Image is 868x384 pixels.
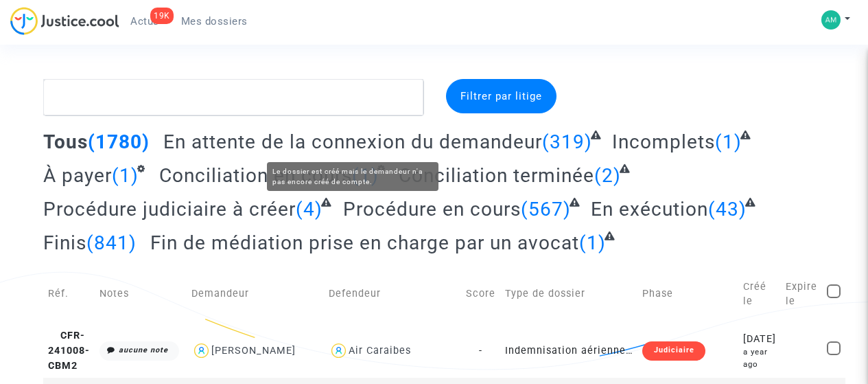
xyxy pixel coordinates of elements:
td: Score [461,264,500,324]
span: Actus [130,15,159,27]
span: (1) [715,131,742,153]
div: [PERSON_NAME] [211,345,296,357]
span: Filtrer par litige [460,90,542,102]
td: Indemnisation aérienne 261/2004 [500,324,637,378]
span: Conciliation en cours [159,164,352,187]
span: (1) [352,164,379,187]
div: 19K [150,8,174,24]
span: Fin de médiation prise en charge par un avocat [150,231,579,254]
span: Procédure judiciaire à créer [43,198,296,221]
span: Procédure en cours [343,198,521,221]
span: (1780) [88,131,150,153]
span: Finis [43,231,86,254]
i: aucune note [119,346,168,354]
a: Mes dossiers [170,11,259,32]
img: icon-user.svg [329,341,349,361]
td: Notes [95,264,187,324]
span: Mes dossiers [181,15,248,27]
span: (4) [296,198,322,221]
img: 56fb96a83d4c3cbcc3f256df9a5bad6a [821,10,841,30]
span: Tous [43,131,88,153]
td: Defendeur [324,264,461,324]
div: a year ago [743,346,776,370]
td: Type de dossier [500,264,637,324]
span: (1) [112,164,139,187]
td: Phase [637,264,738,324]
span: (2) [594,164,621,187]
span: (567) [521,198,571,221]
span: En exécution [591,198,708,221]
td: Réf. [43,264,95,324]
span: (43) [708,198,747,221]
td: Créé le [738,264,781,324]
span: Conciliation terminée [399,164,594,187]
img: jc-logo.svg [10,7,119,35]
span: (841) [86,231,137,254]
div: Air Caraibes [349,345,411,357]
td: Expire le [781,264,822,324]
img: icon-user.svg [191,341,211,361]
div: [DATE] [743,332,776,347]
span: En attente de la connexion du demandeur [163,131,542,153]
span: (1) [579,231,606,254]
span: - [479,345,482,357]
a: 19KActus [119,11,170,32]
div: Judiciaire [642,341,705,361]
span: (319) [542,131,592,153]
td: Demandeur [187,264,324,324]
span: À payer [43,164,112,187]
span: Incomplets [612,131,715,153]
span: CFR-241008-CBM2 [48,330,90,371]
